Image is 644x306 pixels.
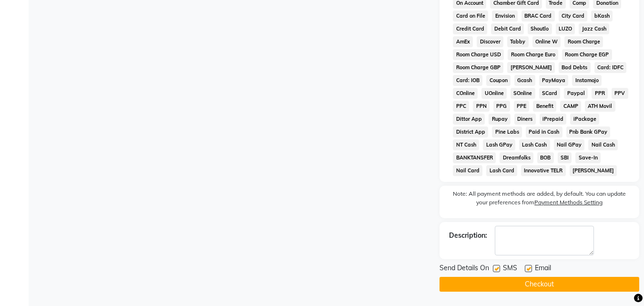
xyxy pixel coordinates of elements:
span: Online W [532,36,561,47]
button: Checkout [440,277,639,292]
span: CAMP [560,101,581,112]
span: PayMaya [539,75,569,86]
span: Credit Card [453,23,487,34]
span: Shoutlo [528,23,552,34]
span: BOB [537,152,554,163]
span: iPackage [570,114,599,125]
label: Note: All payment methods are added, by default. You can update your preferences from [449,190,630,211]
span: Nail GPay [554,139,585,150]
span: Instamojo [572,75,602,86]
span: BANKTANSFER [453,152,496,163]
span: Room Charge GBP [453,62,503,73]
span: PPE [514,101,530,112]
span: PPG [493,101,510,112]
span: Email [535,263,551,275]
span: SMS [503,263,517,275]
label: Payment Methods Setting [534,198,603,207]
span: Coupon [486,75,511,86]
span: iPrepaid [540,114,567,125]
span: Dreamfolks [500,152,533,163]
span: Lash GPay [483,139,515,150]
span: Innovative TELR [521,165,566,176]
span: Room Charge Euro [508,49,558,60]
span: Send Details On [440,263,489,275]
div: Description: [449,231,487,241]
span: Room Charge USD [453,49,504,60]
span: Nail Cash [588,139,618,150]
span: Benefit [533,101,556,112]
span: City Card [559,11,588,21]
span: SOnline [511,88,535,99]
span: PPC [453,101,469,112]
span: Pine Labs [492,127,522,137]
span: UOnline [481,88,507,99]
span: Lash Cash [519,139,550,150]
span: Tabby [507,36,529,47]
span: [PERSON_NAME] [570,165,617,176]
span: Nail Card [453,165,482,176]
span: Discover [477,36,503,47]
span: Save-In [575,152,601,163]
span: Gcash [514,75,535,86]
span: Lash Card [486,165,517,176]
span: AmEx [453,36,473,47]
span: [PERSON_NAME] [507,62,555,73]
span: Card: IOB [453,75,482,86]
span: SCard [539,88,561,99]
span: PPN [473,101,490,112]
span: Dittor App [453,114,485,125]
span: Card: IDFC [594,62,627,73]
span: Pnb Bank GPay [566,127,611,137]
span: COnline [453,88,478,99]
span: Room Charge EGP [562,49,612,60]
span: SBI [558,152,572,163]
span: bKash [591,11,613,21]
span: Debit Card [491,23,524,34]
span: Paid in Cash [526,127,562,137]
span: LUZO [556,23,575,34]
span: District App [453,127,488,137]
span: Jazz Cash [579,23,609,34]
span: NT Cash [453,139,479,150]
span: Rupay [489,114,511,125]
span: Paypal [564,88,588,99]
span: PPR [592,88,608,99]
span: PPV [612,88,628,99]
span: Envision [492,11,518,21]
span: Bad Debts [559,62,591,73]
span: Card on File [453,11,488,21]
span: BRAC Card [521,11,555,21]
span: Room Charge [564,36,603,47]
span: Diners [514,114,536,125]
span: ATH Movil [585,101,615,112]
